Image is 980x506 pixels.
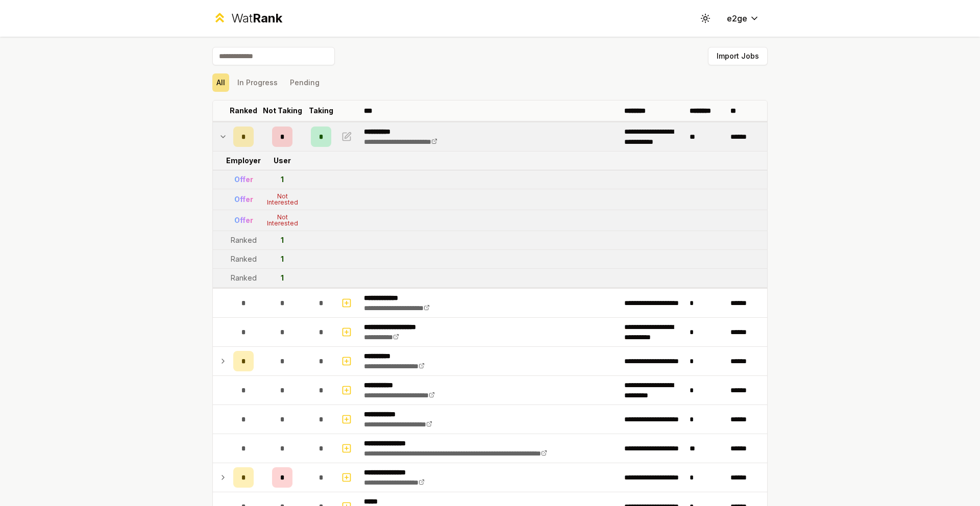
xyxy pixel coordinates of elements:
button: Import Jobs [708,47,768,65]
button: In Progress [233,73,282,92]
td: Employer [229,151,258,170]
div: Ranked [231,273,257,283]
td: User [258,151,307,170]
div: Offer [234,215,253,225]
p: Ranked [230,106,257,116]
button: Pending [286,73,324,92]
div: Wat [231,10,282,27]
p: Not Taking [263,106,302,116]
span: e2ge [727,12,747,24]
div: Ranked [231,235,257,245]
div: Offer [234,174,253,185]
div: Ranked [231,254,257,264]
div: 1 [281,235,284,245]
span: Rank [253,11,282,26]
div: Not Interested [262,214,303,226]
p: Taking [309,106,333,116]
div: Not Interested [262,193,303,206]
div: Offer [234,194,253,205]
div: 1 [281,174,284,185]
div: 1 [281,254,284,264]
button: All [212,73,229,92]
div: 1 [281,273,284,283]
button: e2ge [719,9,768,28]
a: WatRank [212,10,282,27]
